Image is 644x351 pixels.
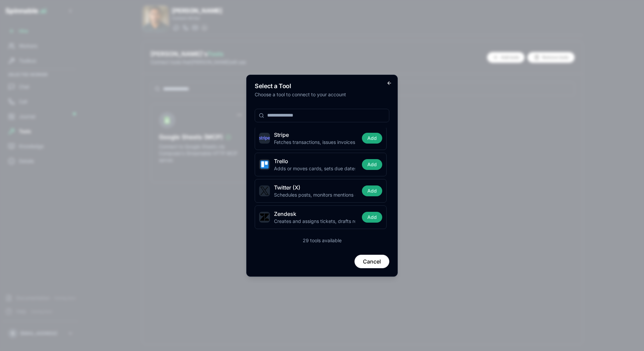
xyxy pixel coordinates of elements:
[354,255,389,268] button: Cancel
[274,218,355,225] p: Creates and assigns tickets, drafts replies, escalates SLAs, compiles CSAT insights.
[274,139,355,146] p: Fetches transactions, issues invoices or refunds, alerts on payment failures.
[362,133,382,144] button: Add
[362,185,382,196] button: Add
[274,192,355,198] p: Schedules posts, monitors mentions or keywords, analyses sentiment, manages DMs.
[259,133,270,144] img: stripe icon
[362,159,382,170] button: Add
[274,157,288,165] span: Trello
[274,183,300,192] span: Twitter (X)
[259,212,270,223] img: zendesk icon
[274,210,296,218] span: Zendesk
[259,185,270,196] img: twitter icon
[274,165,355,172] p: Adds or moves cards, sets due dates, nudges owners on stalled tasks.
[274,131,289,139] span: Stripe
[255,83,389,89] h2: Select a Tool
[259,159,270,170] img: trello icon
[255,91,389,98] p: Choose a tool to connect to your account
[362,212,382,223] button: Add
[303,237,342,244] div: 29 tools available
